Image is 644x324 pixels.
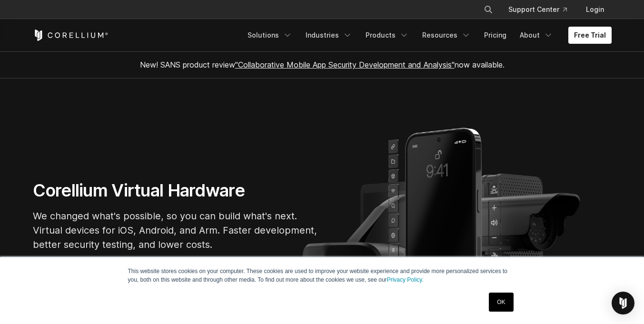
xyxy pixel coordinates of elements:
div: Open Intercom Messenger [612,292,634,314]
a: Resources [416,27,476,44]
a: Products [360,27,415,44]
h1: Corellium Virtual Hardware [33,180,318,201]
a: Solutions [242,27,298,44]
p: This website stores cookies on your computer. These cookies are used to improve your website expe... [128,267,516,284]
a: OK [489,293,513,312]
a: Pricing [478,27,512,44]
button: Search [480,1,497,18]
a: "Collaborative Mobile App Security Development and Analysis" [235,60,455,69]
div: Navigation Menu [242,27,612,44]
p: We changed what's possible, so you can build what's next. Virtual devices for iOS, Android, and A... [33,209,318,252]
a: About [514,27,559,44]
a: Login [578,1,612,18]
a: Privacy Policy. [387,276,424,283]
div: Navigation Menu [472,1,612,18]
span: New! SANS product review now available. [140,60,505,69]
a: Corellium Home [33,29,109,41]
a: Support Center [501,1,575,18]
a: Free Trial [568,27,612,44]
a: Industries [300,27,358,44]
